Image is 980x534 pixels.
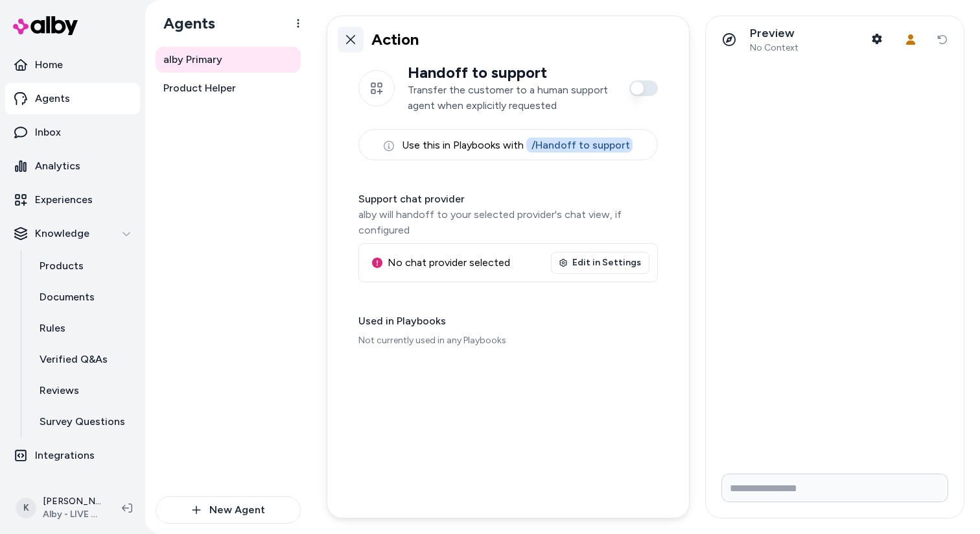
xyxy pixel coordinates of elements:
[40,321,65,336] p: Rules
[721,474,948,502] input: Write your prompt here
[27,344,140,375] a: Verified Q&As
[40,414,125,430] p: Survey Questions
[750,26,799,41] p: Preview
[358,129,658,160] div: Use this in Playbooks with
[40,258,84,274] p: Products
[35,125,61,140] p: Inbox
[153,14,215,33] h1: Agents
[551,252,649,274] a: Edit in Settings
[5,151,140,182] a: Analytics
[40,289,95,305] p: Documents
[35,192,93,208] p: Experiences
[27,406,140,437] a: Survey Questions
[35,91,70,106] p: Agents
[16,498,36,518] span: K
[358,191,658,207] p: Support chat provider
[5,218,140,249] button: Knowledge
[40,352,108,367] p: Verified Q&As
[35,158,80,174] p: Analytics
[163,80,236,96] span: Product Helper
[408,63,616,82] h2: Handoff to support
[27,250,140,282] a: Products
[35,226,89,241] p: Knowledge
[750,42,799,54] span: No Context
[358,207,658,238] p: alby will handoff to your selected provider's chat view, if configured
[358,313,658,329] p: Used in Playbooks
[5,117,140,148] a: Inbox
[371,29,419,50] h1: Action
[358,334,658,347] p: Not currently used in any Playbooks
[8,487,111,529] button: K[PERSON_NAME]Alby - LIVE on [DOMAIN_NAME]
[163,52,222,67] span: alby Primary
[43,508,101,521] span: Alby - LIVE on [DOMAIN_NAME]
[367,255,515,271] p: No chat provider selected
[27,282,140,313] a: Documents
[5,440,140,471] a: Integrations
[27,375,140,406] a: Reviews
[5,184,140,215] a: Experiences
[156,496,301,524] button: New Agent
[5,49,140,80] a: Home
[526,138,633,152] span: / Handoff to support
[156,47,301,73] a: alby Primary
[408,82,616,114] p: Transfer the customer to a human support agent when explicitly requested
[5,83,140,114] a: Agents
[35,57,63,73] p: Home
[156,75,301,101] a: Product Helper
[35,448,95,463] p: Integrations
[13,16,78,35] img: alby Logo
[27,313,140,344] a: Rules
[43,495,101,508] p: [PERSON_NAME]
[40,383,79,398] p: Reviews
